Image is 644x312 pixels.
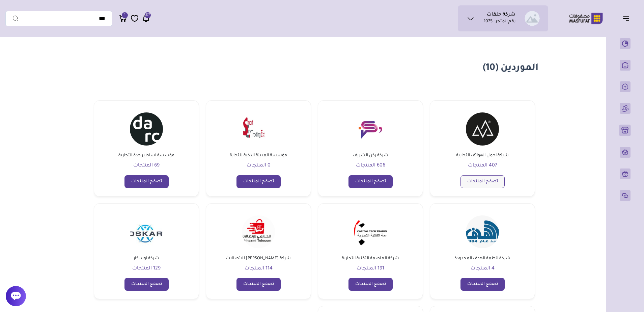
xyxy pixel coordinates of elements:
img: شركة العاصمة التقنية التجارية [354,215,387,249]
a: مؤسسة اساطير جدة التجارية مؤسسة اساطير جدة التجارية 69 المنتجات [117,109,176,170]
span: 277 [145,12,150,18]
a: تصفح المنتجات [236,175,281,188]
span: شركة [PERSON_NAME] للاتصالات [225,255,292,262]
span: مؤسسة المدينة الذكية للتجارة [228,152,288,159]
span: شركة انظمة الهدف المحدودة [453,255,512,262]
h1: شركة حلقات [487,12,515,19]
span: 129 المنتجات [132,266,161,271]
a: 1 [119,14,127,23]
span: شركة اوسكار [132,255,161,262]
span: شركة العاصمة التقنية التجارية [340,255,400,262]
span: 407 المنتجات [468,163,497,168]
a: تصفح المنتجات [460,278,505,291]
span: مؤسسة اساطير جدة التجارية [117,152,176,159]
img: Logo [564,12,608,25]
img: شركة ركن الشريف [354,112,387,146]
h1: الموردين (10) [483,62,538,75]
img: مؤسسة اساطير جدة التجارية [130,112,163,146]
a: تصفح المنتجات [124,278,169,291]
span: شركة ركن الشريف [352,152,390,159]
span: 606 المنتجات [356,163,385,168]
a: شركة اجمل الهواتف التجارية شركة اجمل الهواتف التجارية 407 المنتجات [455,109,510,170]
a: تصفح المنتجات [124,175,169,188]
span: شركة اجمل الهواتف التجارية [455,152,510,159]
a: مؤسسة المدينة الذكية للتجارة مؤسسة المدينة الذكية للتجارة 0 المنتجات [228,109,288,170]
span: 191 المنتجات [357,266,384,271]
a: تصفح المنتجات [460,175,505,188]
a: شركة انظمة الهدف المحدودة شركة انظمة الهدف المحدودة 4 المنتجات [453,212,512,273]
a: تصفح المنتجات [236,278,281,291]
a: شركة ركن الشريف شركة ركن الشريف 606 المنتجات [350,109,391,170]
img: مؤسسة المدينة الذكية للتجارة [242,112,275,146]
p: رقم المتجر : 1075 [484,19,515,25]
a: شركة العاصمة التقنية التجارية شركة العاصمة التقنية التجارية 191 المنتجات [340,212,400,273]
img: شركة الحازمى للاتصالات [242,215,275,249]
a: شركة الحازمى للاتصالات شركة [PERSON_NAME] للاتصالات 114 المنتجات [225,212,292,273]
img: شركة اجمل الهواتف التجارية [466,112,499,146]
img: شركة انظمة الهدف المحدودة [466,215,499,249]
a: شركة اوسكار شركة اوسكار 129 المنتجات [126,212,167,273]
a: تصفح المنتجات [348,278,393,291]
span: 4 المنتجات [471,266,495,271]
span: 1 [124,12,125,18]
span: 0 المنتجات [247,163,271,168]
a: 277 [142,14,150,23]
img: شركة حلقات [525,11,540,26]
span: 114 المنتجات [245,266,273,271]
a: تصفح المنتجات [348,175,393,188]
img: شركة اوسكار [130,215,163,249]
span: 69 المنتجات [133,163,160,168]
